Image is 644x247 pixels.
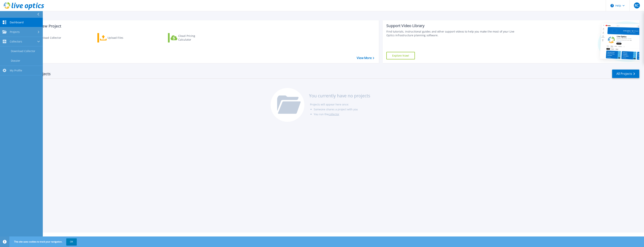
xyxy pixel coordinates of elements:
li: Someone shares a project with you [314,107,370,112]
a: All Projects [612,70,639,78]
div: Find tutorials, instructional guides and other support videos to help you make the most of your L... [386,30,520,37]
span: RC [635,4,639,7]
div: Cloud Pricing Calculator [178,34,208,42]
a: Upload Files [97,33,139,42]
span: Projects [10,30,20,34]
a: collector [329,112,339,116]
div: Upload Files [108,34,138,42]
span: Dashboard [10,21,24,24]
a: Download Collector [27,33,68,42]
div: Support Video Library [386,23,520,28]
span: My Profile [10,69,22,72]
h3: You currently have no projects [309,94,370,98]
a: Explore Now! [386,52,415,59]
a: View More [357,56,374,60]
button: OK [66,238,77,245]
span: This site uses cookies to track your navigation. [10,238,77,245]
span: Collectors [10,40,22,43]
a: Cloud Pricing Calculator [168,33,210,42]
h3: Start a New Project [27,24,374,28]
div: Download Collector [36,34,66,42]
li: You run the [314,112,370,117]
li: Projects will appear here once: [310,102,370,107]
